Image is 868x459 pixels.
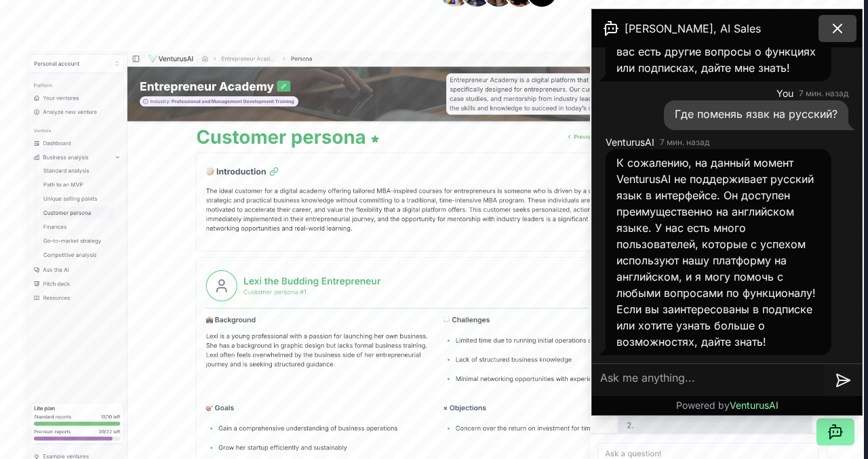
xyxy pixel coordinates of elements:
span: You [776,87,793,100]
span: VenturusAI [730,399,778,411]
span: Где поменяь язвк на русский? [675,107,837,121]
time: 7 мин. назад [799,88,848,99]
time: 7 мин. назад [660,137,709,148]
span: К сожалению, на данный момент VenturusAI не поддерживает русский язык в интерфейсе. Он доступен п... [616,156,816,348]
span: VenturusAI [606,136,654,149]
p: Powered by [676,399,778,412]
span: [PERSON_NAME], AI Sales [625,20,761,37]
